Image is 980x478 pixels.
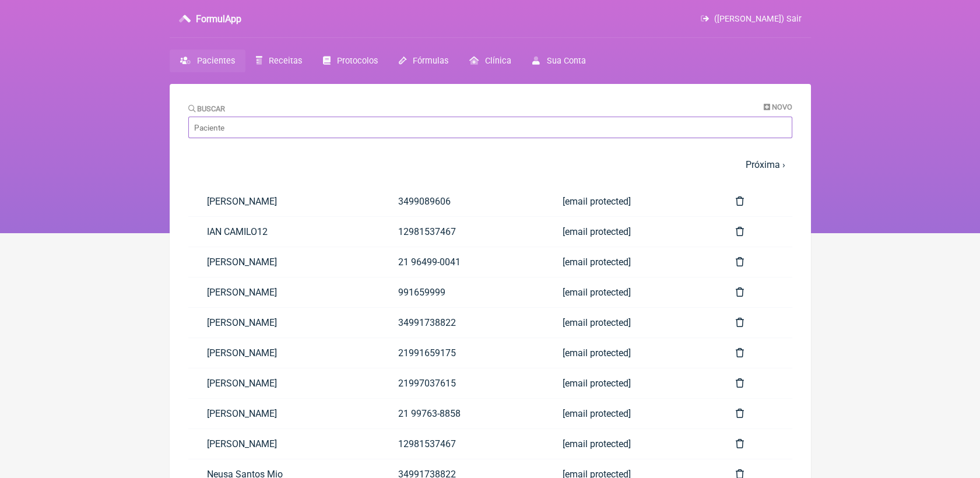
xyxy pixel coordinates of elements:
a: Novo [764,103,792,111]
span: [email protected] [563,438,631,449]
span: Sua Conta [547,56,586,66]
a: 21991659175 [380,338,543,368]
span: [email protected] [563,256,631,268]
a: 21 99763-8858 [380,399,543,428]
span: Pacientes [197,56,235,66]
span: [email protected] [563,196,631,207]
a: 21 96499-0041 [380,247,543,277]
span: [email protected] [563,317,631,328]
a: [email protected] [544,399,718,428]
a: Sua Conta [522,50,596,72]
a: [email protected] [544,338,718,368]
a: [email protected] [544,277,718,307]
span: Protocolos [337,56,378,66]
input: Paciente [188,117,792,138]
label: Buscar [188,104,226,113]
a: Clínica [459,50,522,72]
a: Receitas [245,50,312,72]
span: ([PERSON_NAME]) Sair [714,14,802,24]
span: [email protected] [563,408,631,419]
span: [email protected] [563,347,631,358]
a: Fórmulas [388,50,459,72]
a: Protocolos [312,50,388,72]
a: [email protected] [544,187,718,216]
a: 3499089606 [380,187,543,216]
span: Fórmulas [413,56,448,66]
a: Pacientes [170,50,245,72]
nav: pager [188,152,792,177]
a: [PERSON_NAME] [188,247,380,277]
a: [PERSON_NAME] [188,308,380,338]
a: 12981537467 [380,217,543,247]
a: [email protected] [544,308,718,338]
span: Clínica [485,56,511,66]
a: IAN CAMILO12 [188,217,380,247]
a: [PERSON_NAME] [188,338,380,368]
a: 21997037615 [380,368,543,398]
a: 991659999 [380,277,543,307]
a: [email protected] [544,429,718,459]
a: [PERSON_NAME] [188,368,380,398]
h3: FormulApp [196,13,241,24]
a: 34991738822 [380,308,543,338]
a: [email protected] [544,368,718,398]
a: [PERSON_NAME] [188,399,380,428]
span: Receitas [269,56,302,66]
a: [PERSON_NAME] [188,277,380,307]
span: [email protected] [563,226,631,237]
a: [PERSON_NAME] [188,429,380,459]
a: [email protected] [544,247,718,277]
span: Novo [772,103,792,111]
span: [email protected] [563,378,631,389]
span: [email protected] [563,287,631,298]
a: [PERSON_NAME] [188,187,380,216]
a: Próxima › [746,159,785,170]
a: ([PERSON_NAME]) Sair [701,14,801,24]
a: [email protected] [544,217,718,247]
a: 12981537467 [380,429,543,459]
